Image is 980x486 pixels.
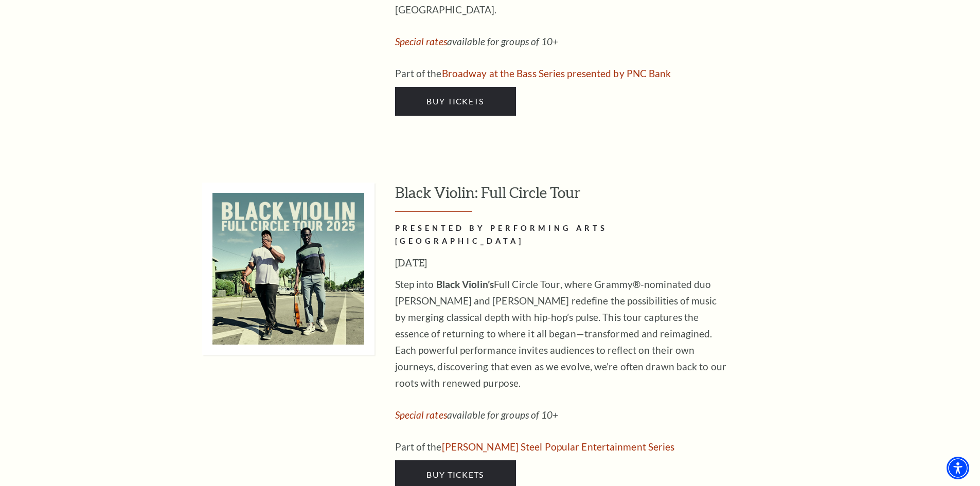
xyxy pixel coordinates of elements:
a: Special rates [395,35,447,47]
strong: Black Violin’s [436,278,494,290]
h3: [DATE] [395,255,729,271]
a: Irwin Steel Popular Entertainment Series - open in a new tab [442,441,675,453]
h3: Black Violin: Full Circle Tour [395,183,809,212]
a: Buy Tickets [395,87,516,116]
p: Step into [395,276,729,391]
p: Part of the [395,439,729,455]
p: Part of the [395,65,729,82]
div: Accessibility Menu [947,457,969,479]
img: Black Violin: Full Circle Tour [202,183,375,355]
span: Full Circle Tour, where Grammy®-nominated duo [PERSON_NAME] and [PERSON_NAME] redefine the possib... [395,278,727,389]
h2: PRESENTED BY PERFORMING ARTS [GEOGRAPHIC_DATA] [395,222,729,248]
em: available for groups of 10+ [395,35,559,47]
span: Buy Tickets [426,470,484,479]
a: Special rates [395,409,447,421]
span: Buy Tickets [426,96,484,106]
em: available for groups of 10+ [395,409,559,421]
a: Broadway at the Bass Series presented by PNC Bank [442,67,671,79]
